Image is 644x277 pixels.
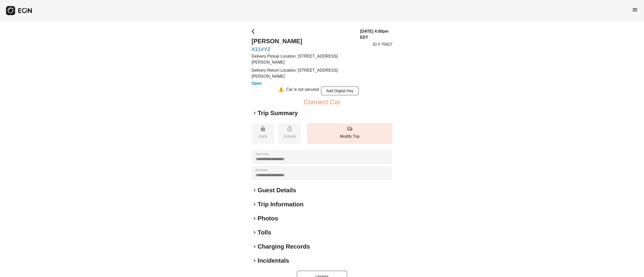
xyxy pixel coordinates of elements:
p: Delivery Return Location: [STREET_ADDRESS][PERSON_NAME] [252,67,354,79]
h2: Photos [258,214,278,222]
span: arrow_back_ios [252,28,258,34]
span: keyboard_arrow_right [252,215,258,221]
button: Modify Trip [307,123,392,144]
div: ⚠️ [278,86,284,95]
p: Delivery Pickup Location: [STREET_ADDRESS][PERSON_NAME] [252,53,354,65]
span: keyboard_arrow_right [252,187,258,193]
h3: [DATE] 4:00pm EDT [360,28,392,40]
button: Add Digital Key [321,86,359,95]
h2: Tolls [258,228,271,237]
button: Connect Car [304,99,340,105]
span: keyboard_arrow_right [252,110,258,116]
h2: Trip Summary [258,109,298,117]
h2: Incidentals [258,257,289,265]
span: keyboard_arrow_right [252,258,258,264]
h2: Charging Records [258,243,310,251]
span: keyboard_arrow_right [252,229,258,236]
span: edit_road [347,126,353,132]
div: Car is not secured [286,86,319,95]
p: Modify Trip [309,133,390,140]
a: X11VYZ [252,46,354,52]
p: ID # 70427 [373,41,392,48]
h3: Open [252,80,354,86]
h2: [PERSON_NAME] [252,37,354,45]
span: keyboard_arrow_right [252,201,258,207]
h2: Trip Information [258,200,304,208]
span: menu [632,7,638,13]
span: keyboard_arrow_right [252,244,258,250]
h2: Guest Details [258,186,296,194]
